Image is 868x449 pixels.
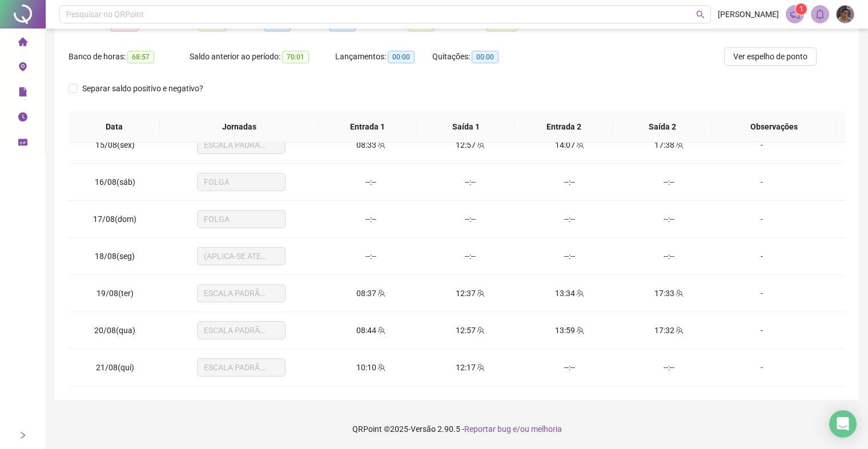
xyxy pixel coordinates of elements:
[529,213,610,225] div: --:--
[204,136,279,153] span: ESCALA PADRÃO 02
[331,250,412,262] div: --:--
[529,324,610,337] div: 13:59
[430,139,511,151] div: 12:57
[728,361,795,374] div: -
[190,50,335,63] div: Saldo anterior ao período:
[613,111,712,143] th: Saída 2
[96,363,134,372] span: 21/08(qui)
[674,141,684,149] span: team
[728,213,795,225] div: -
[724,47,817,66] button: Ver espelho de ponto
[18,57,27,80] span: environment
[430,287,511,300] div: 12:37
[728,176,795,188] div: -
[430,176,511,188] div: --:--
[127,51,154,63] span: 68:57
[430,324,511,337] div: 12:57
[331,361,412,374] div: 10:10
[464,424,562,434] span: Reportar bug e/ou melhoria
[629,287,710,300] div: 17:33
[97,289,134,298] span: 19/08(ter)
[799,5,803,13] span: 1
[629,324,710,337] div: 17:32
[18,32,27,55] span: home
[69,111,160,143] th: Data
[331,139,412,151] div: 08:33
[728,324,795,337] div: -
[629,361,710,374] div: --:--
[575,289,584,297] span: team
[629,176,710,188] div: --:--
[204,285,279,302] span: ESCALA PADRÃO 02
[712,111,837,143] th: Observações
[575,141,584,149] span: team
[18,107,27,130] span: clock-circle
[46,409,868,449] footer: QRPoint © 2025 - 2.90.5 -
[69,50,190,63] div: Banco de horas:
[515,111,613,143] th: Entrada 2
[204,173,279,191] span: FOLGA
[476,326,485,334] span: team
[93,215,136,224] span: 17/08(dom)
[721,120,827,133] span: Observações
[728,250,795,262] div: -
[376,363,385,371] span: team
[718,8,779,21] span: [PERSON_NAME]
[78,82,208,95] span: Separar saldo positivo e negativo?
[417,111,515,143] th: Saída 1
[95,177,135,187] span: 16/08(sáb)
[94,326,135,335] span: 20/08(qua)
[335,50,432,63] div: Lançamentos:
[331,176,412,188] div: --:--
[837,6,854,23] img: 77484
[376,141,385,149] span: team
[476,141,485,149] span: team
[674,326,684,334] span: team
[411,424,436,434] span: Versão
[204,359,279,376] span: ESCALA PADRÃO 02
[476,363,485,371] span: team
[529,139,610,151] div: 14:07
[733,50,807,63] span: Ver espelho de ponto
[829,410,857,438] div: Open Intercom Messenger
[795,3,807,15] sup: 1
[575,326,584,334] span: team
[204,322,279,339] span: ESCALA PADRÃO 02
[18,82,27,105] span: file
[376,289,385,297] span: team
[629,139,710,151] div: 17:38
[18,132,27,155] span: schedule
[430,213,511,225] div: --:--
[430,250,511,262] div: --:--
[529,250,610,262] div: --:--
[95,140,135,149] span: 15/08(sex)
[815,9,825,19] span: bell
[331,287,412,300] div: 08:37
[674,289,684,297] span: team
[19,431,27,439] span: right
[388,51,415,63] span: 00:00
[204,248,279,265] span: (APLICA-SE ATESTADO)
[282,51,309,63] span: 70:01
[629,250,710,262] div: --:--
[204,211,279,228] span: FOLGA
[376,326,385,334] span: team
[529,361,610,374] div: --:--
[529,176,610,188] div: --:--
[728,139,795,151] div: -
[472,51,499,63] span: 00:00
[432,50,529,63] div: Quitações:
[629,213,710,225] div: --:--
[529,287,610,300] div: 13:34
[331,213,412,225] div: --:--
[319,111,417,143] th: Entrada 1
[728,287,795,300] div: -
[95,252,135,261] span: 18/08(seg)
[160,111,318,143] th: Jornadas
[430,361,511,374] div: 12:17
[790,9,800,19] span: notification
[476,289,485,297] span: team
[331,324,412,337] div: 08:44
[696,10,705,19] span: search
